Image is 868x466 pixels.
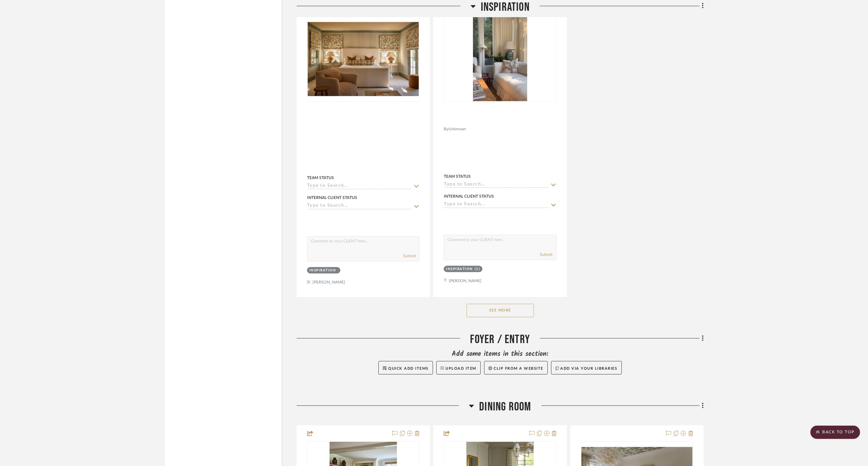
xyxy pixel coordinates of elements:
span: Dining Room [479,400,531,414]
div: Inspiration [309,268,336,273]
span: Quick Add Items [388,367,429,370]
div: Internal Client Status [307,195,357,201]
scroll-to-top-button: BACK TO TOP [810,426,860,439]
button: Add via your libraries [551,361,622,374]
div: Internal Client Status [444,193,494,199]
div: Inspiration [446,267,473,272]
input: Type to Search… [307,203,411,209]
button: See More [467,304,534,317]
span: Unknown [448,126,466,132]
button: Upload Item [436,361,481,374]
span: By [444,126,448,132]
button: Submit [540,252,553,258]
input: Type to Search… [444,182,548,188]
img: null [308,22,419,96]
button: Clip from a website [484,361,548,374]
div: (1) [475,267,480,272]
div: Team Status [307,175,334,181]
input: Type to Search… [307,183,411,190]
input: Type to Search… [444,202,548,208]
button: Quick Add Items [378,361,433,374]
div: Add some items in this section: [297,349,704,359]
div: Team Status [444,173,471,179]
button: Submit [403,253,416,259]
